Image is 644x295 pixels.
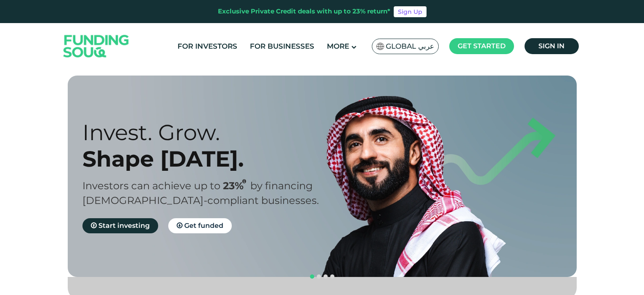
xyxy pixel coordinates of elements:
[82,180,220,192] span: Investors can achieve up to
[315,273,322,280] button: navigation
[223,180,250,192] span: 23%
[98,222,150,230] span: Start investing
[55,25,138,68] img: Logo
[82,119,337,146] div: Invest. Grow.
[322,273,329,280] button: navigation
[242,179,246,184] i: 23% IRR (expected) ~ 15% Net yield (expected)
[168,218,232,233] a: Get funded
[525,38,579,54] a: Sign in
[82,218,158,233] a: Start investing
[394,6,427,17] a: Sign Up
[376,43,384,50] img: SA Flag
[458,42,506,50] span: Get started
[175,39,239,53] a: For Investors
[538,42,564,50] span: Sign in
[248,39,316,53] a: For Businesses
[327,42,349,50] span: More
[184,222,223,230] span: Get funded
[82,146,337,172] div: Shape [DATE].
[386,42,434,51] span: Global عربي
[329,273,336,280] button: navigation
[218,7,390,16] div: Exclusive Private Credit deals with up to 23% return*
[309,273,315,280] button: navigation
